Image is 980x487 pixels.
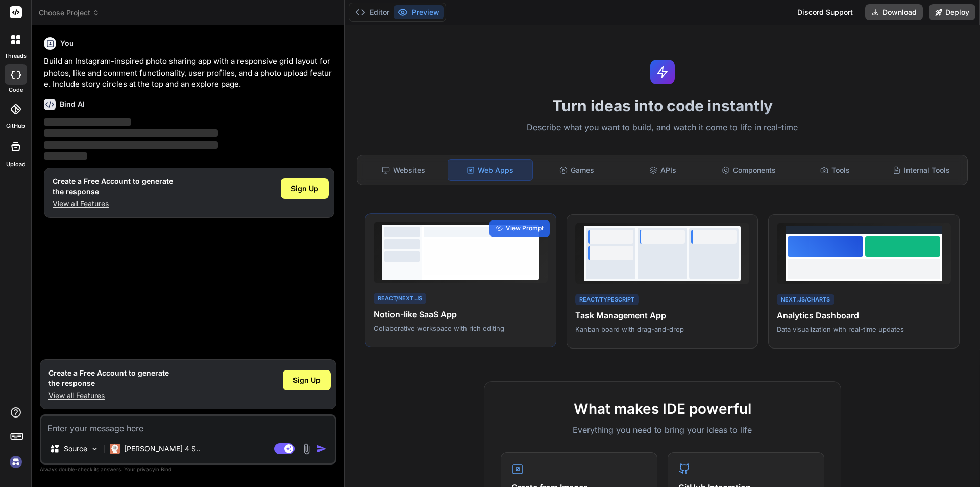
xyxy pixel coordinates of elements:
img: icon [316,444,327,454]
h1: Turn ideas into code instantly [351,97,974,115]
p: View all Features [48,390,169,401]
label: code [9,86,23,95]
div: Components [707,159,791,181]
label: threads [5,52,27,60]
p: [PERSON_NAME] 4 S.. [124,444,200,454]
h1: Create a Free Account to generate the response [48,368,169,388]
span: ‌ [44,118,131,126]
button: Deploy [929,4,975,20]
span: privacy [137,466,155,472]
button: Editor [351,5,394,19]
h2: What makes IDE powerful [501,398,824,420]
div: React/TypeScript [575,294,639,306]
p: Always double-check its answers. Your in Bind [40,465,336,474]
div: Next.js/Charts [777,294,834,306]
label: GitHub [6,122,25,130]
span: Sign Up [293,375,321,385]
h1: Create a Free Account to generate the response [53,176,173,197]
div: Games [535,159,619,181]
h6: Bind AI [60,99,85,109]
h6: You [60,38,74,49]
h4: Task Management App [575,309,749,321]
span: ‌ [44,152,87,160]
h4: Notion-like SaaS App [374,308,548,320]
label: Upload [6,160,26,169]
p: Kanban board with drag-and-drop [575,324,749,334]
p: View all Features [53,199,173,209]
p: Source [64,444,87,454]
span: Sign Up [291,183,318,194]
div: React/Next.js [374,293,426,305]
div: APIs [621,159,705,181]
span: ‌ [44,141,218,149]
div: Websites [361,159,446,181]
p: Build an Instagram-inspired photo sharing app with a responsive grid layout for photos, like and ... [44,56,334,90]
span: ‌ [44,129,218,137]
img: Claude 4 Sonnet [110,444,120,454]
img: Pick Models [90,445,99,453]
span: Choose Project [39,8,100,18]
p: Everything you need to bring your ideas to life [501,424,824,436]
p: Collaborative workspace with rich editing [374,323,548,333]
h4: Analytics Dashboard [777,309,951,321]
img: attachment [301,443,312,455]
span: View Prompt [506,224,544,233]
div: Tools [793,159,877,181]
p: Describe what you want to build, and watch it come to life in real-time [351,121,974,134]
button: Preview [394,5,444,19]
div: Internal Tools [879,159,963,181]
img: signin [7,453,24,471]
div: Discord Support [791,4,859,20]
button: Download [865,4,923,20]
div: Web Apps [448,159,533,181]
p: Data visualization with real-time updates [777,324,951,334]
